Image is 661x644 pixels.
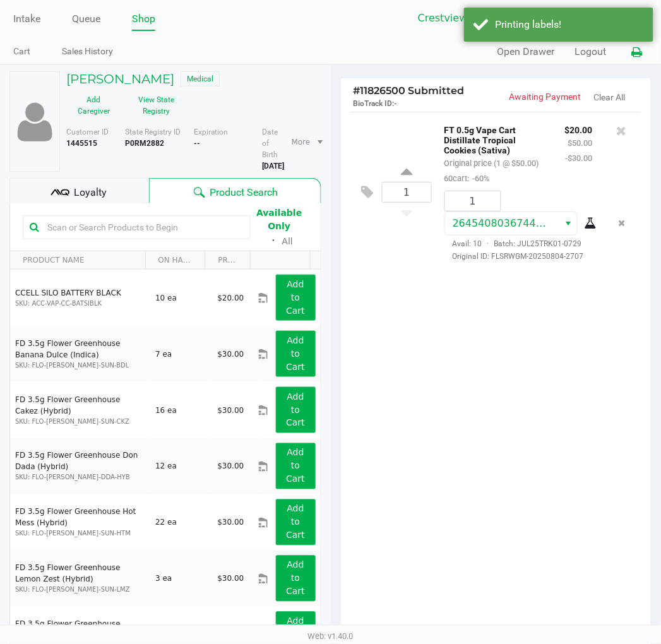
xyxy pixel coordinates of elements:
b: [DATE] [262,162,284,170]
app-button-loader: Add to Cart [286,391,305,428]
span: $20.00 [217,294,244,302]
div: Printing labels! [496,17,644,32]
span: Product Search [210,185,278,200]
small: 60cart: [444,174,490,183]
span: Customer ID [66,128,109,136]
app-button-loader: Add to Cart [286,279,305,316]
td: FD 3.5g Flower Greenhouse Cakez (Hybrid) [10,382,150,438]
button: Select [559,212,577,235]
span: Medical [181,71,220,86]
span: -60% [470,174,490,183]
span: Loyalty [74,185,107,200]
p: SKU: FLO-[PERSON_NAME]-SUN-BDL [15,361,145,370]
p: SKU: FLO-[PERSON_NAME]-SUN-LMZ [15,585,145,595]
button: Select [549,7,567,30]
span: 2645408036744659 [453,217,556,229]
td: 12 ea [150,438,211,494]
td: 3 ea [150,551,211,607]
button: Add to Cart [276,556,316,602]
a: Queue [72,10,100,28]
th: ON HAND [145,251,205,270]
small: -$30.00 [566,153,593,163]
button: View State Registry [121,90,184,121]
button: Add to Cart [276,443,316,489]
td: FD 3.5g Flower Greenhouse Hot Mess (Hybrid) [10,494,150,551]
button: Add to Cart [276,499,316,546]
span: Web: v1.40.0 [308,632,354,641]
app-button-loader: Add to Cart [286,504,305,540]
a: Intake [13,10,40,28]
p: Awaiting Payment [496,90,581,104]
div: Data table [10,251,321,641]
span: $30.00 [217,575,244,583]
p: SKU: ACC-VAP-CC-BATSIBLK [15,299,145,308]
h5: [PERSON_NAME] [66,71,174,86]
button: Open Drawer [497,44,555,59]
span: $30.00 [217,406,244,415]
button: Add to Cart [276,275,316,321]
small: $50.00 [568,138,593,148]
td: FD 3.5g Flower Greenhouse Banana Dulce (Indica) [10,326,150,382]
button: Remove the package from the orderLine [614,212,631,235]
td: 22 ea [150,494,211,551]
span: Date of Birth [262,128,278,159]
small: Original price (1 @ $50.00) [444,158,539,168]
p: SKU: FLO-[PERSON_NAME]-SUN-HTM [15,529,145,539]
th: PRODUCT NAME [10,251,145,270]
span: Original ID: FLSRWGM-20250804-2707 [444,251,593,262]
span: BioTrack ID: [354,99,395,108]
button: Logout [575,44,607,59]
p: SKU: FLO-[PERSON_NAME]-DDA-HYB [15,473,145,482]
button: Add to Cart [276,387,316,433]
span: 11826500 Submitted [354,85,465,97]
li: More [287,131,326,153]
b: P0RM2882 [125,139,164,148]
p: SKU: FLO-[PERSON_NAME]-SUN-CKZ [15,417,145,426]
input: Scan or Search Products to Begin [42,218,244,237]
td: FD 3.5g Flower Greenhouse Lemon Zest (Hybrid) [10,551,150,607]
b: 1445515 [66,139,97,148]
a: Shop [132,10,155,28]
td: CCELL SILO BATTERY BLACK [10,270,150,326]
span: · [482,239,494,248]
a: Cart [13,44,30,59]
p: FT 0.5g Vape Cart Distillate Tropical Cookies (Sativa) [444,122,546,155]
td: 10 ea [150,270,211,326]
td: 16 ea [150,382,211,438]
span: - [395,99,398,108]
span: ᛫ [266,235,282,247]
span: Expiration [194,128,229,136]
span: $30.00 [217,350,244,359]
button: Clear All [594,91,626,104]
th: PRICE [205,251,249,270]
span: $30.00 [217,518,244,527]
p: $20.00 [565,122,593,135]
td: 7 ea [150,326,211,382]
span: # [354,85,360,97]
b: -- [194,139,200,148]
a: Sales History [62,44,113,59]
span: More [292,136,311,148]
button: All [282,235,293,248]
app-button-loader: Add to Cart [286,335,305,372]
button: Add to Cart [276,331,316,377]
span: $30.00 [217,462,244,471]
app-button-loader: Add to Cart [286,560,305,597]
span: Avail: 10 Batch: JUL25TRK01-0729 [444,239,582,248]
td: FD 3.5g Flower Greenhouse Don Dada (Hybrid) [10,438,150,494]
span: State Registry ID [125,128,181,136]
span: Crestview WC [418,11,541,26]
button: Add Caregiver [66,90,121,121]
app-button-loader: Add to Cart [286,448,305,484]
